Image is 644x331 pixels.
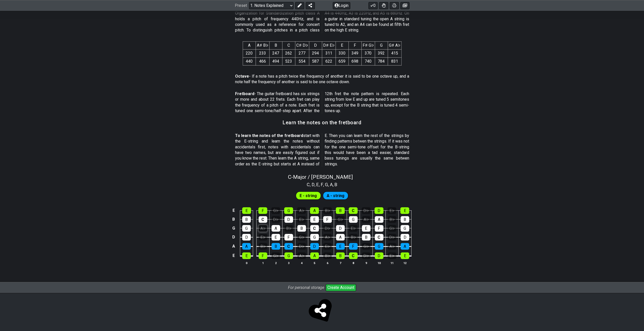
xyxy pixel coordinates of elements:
[336,41,348,49] th: E
[336,207,345,214] div: B
[388,57,401,65] td: 831
[348,57,361,65] td: 698
[307,181,310,188] span: C
[326,284,356,291] button: Create Account
[312,181,315,188] span: D
[375,216,383,223] div: A
[288,174,353,180] span: C - Major / [PERSON_NAME]
[401,243,409,250] div: A
[387,207,396,214] div: E♭
[283,120,361,125] h3: Learn the notes on the fretboard
[322,41,336,49] th: D♯ E♭
[272,234,280,240] div: E
[295,260,308,266] th: 4
[360,260,372,266] th: 9
[336,49,348,57] td: 330
[310,225,319,232] div: C
[284,225,293,232] div: B♭
[297,207,306,214] div: A♭
[310,252,319,259] div: A
[379,2,388,9] button: Toggle Dexterity for all fretkits
[242,243,251,250] div: A
[323,181,325,188] span: ,
[323,207,332,214] div: B♭
[231,251,237,260] td: E
[297,243,306,250] div: D♭
[310,243,319,250] div: D
[256,260,269,266] th: 1
[375,225,383,232] div: F
[333,2,350,9] button: Login
[269,49,282,57] td: 247
[310,234,319,240] div: G
[284,252,293,259] div: G
[282,260,295,266] th: 3
[325,181,328,188] span: G
[259,252,267,259] div: F
[297,225,306,232] div: B
[361,41,375,49] th: F♯ G♭
[310,207,319,214] div: A
[284,207,293,214] div: G
[235,5,409,33] p: - According to the International Organization for Standardization pitch class A holds a pitch of ...
[375,252,383,259] div: D
[335,181,337,188] span: B
[272,252,280,259] div: G♭
[310,216,319,223] div: E
[240,260,253,266] th: 0
[243,57,256,65] td: 440
[349,243,358,250] div: F
[336,234,345,240] div: A
[315,181,317,188] span: ,
[235,133,303,138] strong: To learn the notes of the fretboard
[297,252,306,259] div: A♭
[316,181,319,188] span: E
[362,207,370,214] div: D♭
[372,260,385,266] th: 10
[349,225,358,232] div: E♭
[235,133,409,167] p: start with the E-string and learn the notes without accidentals first, notes with accidentals can...
[361,57,375,65] td: 740
[327,192,344,199] span: First enable full edit mode to edit
[321,260,334,266] th: 6
[348,49,361,57] td: 349
[333,181,335,188] span: ,
[349,252,358,259] div: C
[347,260,360,266] th: 8
[269,260,282,266] th: 2
[336,252,345,259] div: B
[295,41,309,49] th: C♯ D♭
[368,2,378,9] button: 0
[256,41,269,49] th: A♯ B♭
[362,252,370,259] div: D♭
[319,181,321,188] span: ,
[322,57,336,65] td: 622
[323,252,332,259] div: B♭
[297,216,306,223] div: E♭
[388,216,396,223] div: B♭
[362,216,370,223] div: A♭
[375,41,388,49] th: G
[322,49,336,57] td: 311
[256,49,269,57] td: 233
[282,49,295,57] td: 262
[295,57,309,65] td: 554
[361,49,375,57] td: 370
[349,234,358,240] div: B♭
[256,57,269,65] td: 466
[304,180,340,188] section: Scale pitch classes
[231,206,237,215] td: E
[235,74,409,85] p: - If a note has a pitch twice the frequency of another it is said to be one octave up, and a note...
[272,243,280,250] div: B
[284,243,293,250] div: C
[308,260,321,266] th: 5
[269,41,282,49] th: B
[349,207,358,214] div: C
[336,225,345,232] div: D
[284,216,293,223] div: D
[310,181,312,188] span: ,
[375,57,388,65] td: 784
[235,91,254,96] strong: Fretboard
[259,216,267,223] div: C
[398,260,411,266] th: 12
